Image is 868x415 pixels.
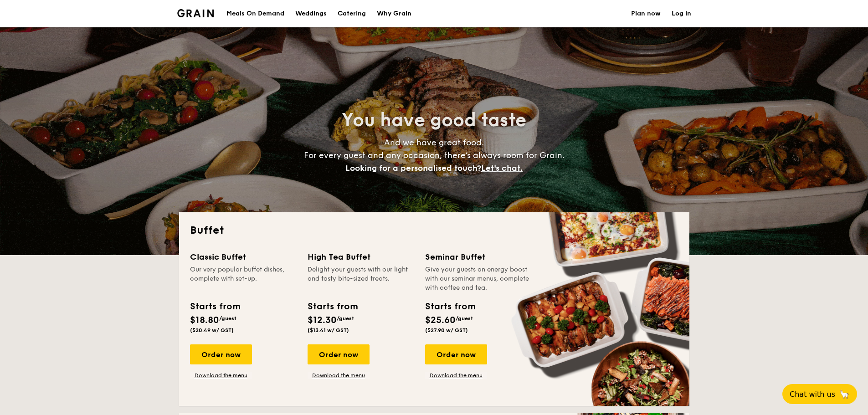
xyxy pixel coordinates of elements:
[190,327,234,333] span: ($20.49 w/ GST)
[782,384,857,404] button: Chat with us🦙
[190,372,252,379] a: Download the menu
[308,372,370,379] a: Download the menu
[177,9,214,17] img: Grain
[425,372,487,379] a: Download the menu
[345,163,481,173] span: Looking for a personalised touch?
[177,9,214,17] a: Logotype
[456,315,473,322] span: /guest
[308,300,357,313] div: Starts from
[425,315,456,326] span: $25.60
[308,315,337,326] span: $12.30
[308,344,370,364] div: Order now
[839,389,850,400] span: 🦙
[425,265,532,292] div: Give your guests an energy boost with our seminar menus, complete with coffee and tea.
[425,344,487,364] div: Order now
[790,390,835,399] span: Chat with us
[425,327,468,333] span: ($27.90 w/ GST)
[342,109,526,131] span: You have good taste
[308,327,349,333] span: ($13.41 w/ GST)
[190,315,219,326] span: $18.80
[304,138,565,173] span: And we have great food. For every guest and any occasion, there’s always room for Grain.
[190,251,297,263] div: Classic Buffet
[190,223,678,238] h2: Buffet
[190,265,297,292] div: Our very popular buffet dishes, complete with set-up.
[308,265,414,292] div: Delight your guests with our light and tasty bite-sized treats.
[337,315,354,322] span: /guest
[425,300,475,313] div: Starts from
[308,251,414,263] div: High Tea Buffet
[190,344,252,364] div: Order now
[425,251,532,263] div: Seminar Buffet
[219,315,236,322] span: /guest
[481,163,523,173] span: Let's chat.
[190,300,240,313] div: Starts from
